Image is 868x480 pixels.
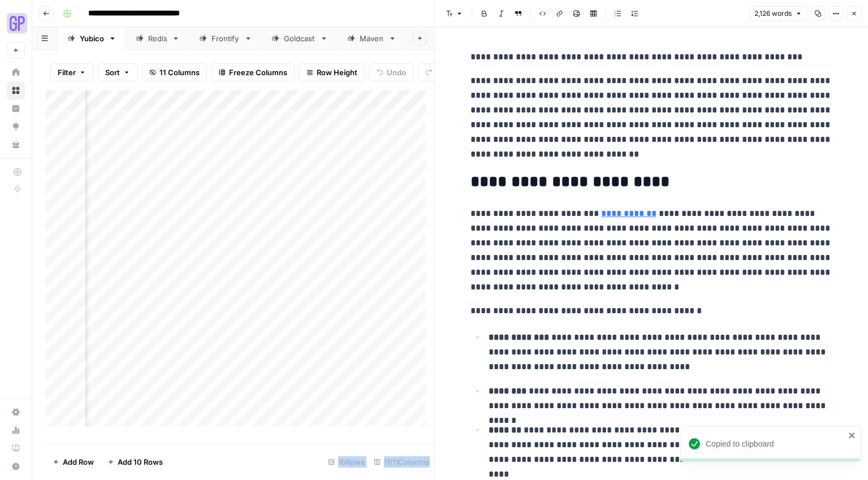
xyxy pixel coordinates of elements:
[749,6,807,21] button: 2,126 words
[7,421,25,439] a: Usage
[105,67,120,78] span: Sort
[229,67,287,78] span: Freeze Columns
[7,81,25,100] a: Browse
[159,67,200,78] span: 11 Columns
[58,67,76,78] span: Filter
[80,33,104,44] div: Yubico
[317,67,357,78] span: Row Height
[142,63,207,81] button: 11 Columns
[338,27,406,50] a: Maven
[50,63,93,81] button: Filter
[360,33,384,44] div: Maven
[848,431,856,440] button: close
[148,33,167,44] div: Redis
[7,118,25,136] a: Opportunities
[323,453,369,471] div: 16 Rows
[7,13,27,33] img: Growth Plays Logo
[262,27,338,50] a: Goldcast
[7,100,25,118] a: Insights
[211,33,240,44] div: Frontify
[211,63,295,81] button: Freeze Columns
[369,63,413,81] button: Undo
[7,439,25,457] a: Learning Hub
[7,63,25,81] a: Home
[7,136,25,154] a: Your Data
[46,453,101,471] button: Add Row
[369,453,434,471] div: 11/11 Columns
[284,33,316,44] div: Goldcast
[7,9,25,37] button: Workspace: Growth Plays
[706,438,845,449] div: Copied to clipboard
[387,67,406,78] span: Undo
[63,456,94,468] span: Add Row
[118,456,163,468] span: Add 10 Rows
[98,63,137,81] button: Sort
[101,453,170,471] button: Add 10 Rows
[58,27,126,50] a: Yubico
[7,457,25,475] button: Help + Support
[299,63,365,81] button: Row Height
[189,27,262,50] a: Frontify
[754,8,792,19] span: 2,126 words
[7,403,25,421] a: Settings
[126,27,189,50] a: Redis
